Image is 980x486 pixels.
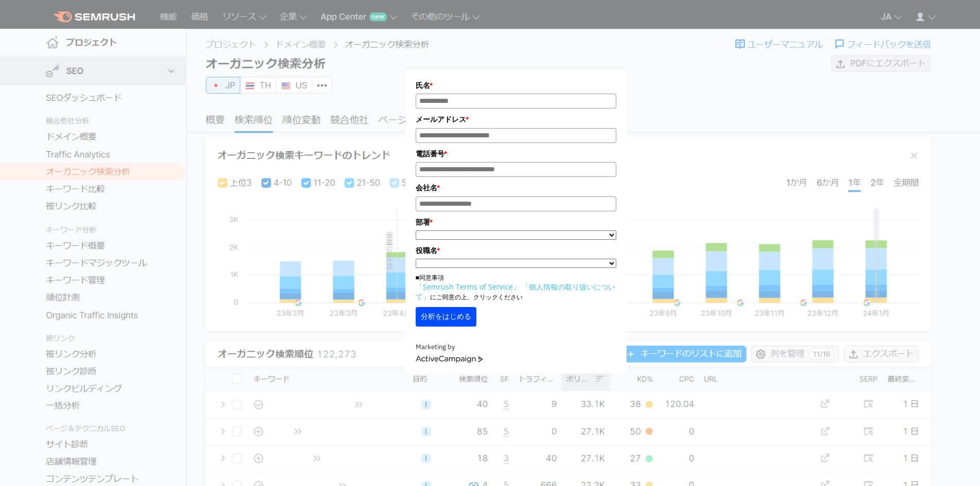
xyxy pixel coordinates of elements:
[416,282,615,301] a: 「個人情報の取り扱いについて」
[416,114,616,125] label: メールアドレス
[416,307,476,327] button: 分析をはじめる
[416,182,616,193] label: 会社名
[416,148,616,159] label: 電話番号
[416,80,616,91] label: 氏名
[416,282,520,292] a: 「Semrush Terms of Service」
[416,217,616,228] label: 部署
[416,342,616,353] div: Marketing by
[416,273,616,302] p: ■同意事項 にご同意の上、クリックください
[416,245,616,256] label: 役職名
